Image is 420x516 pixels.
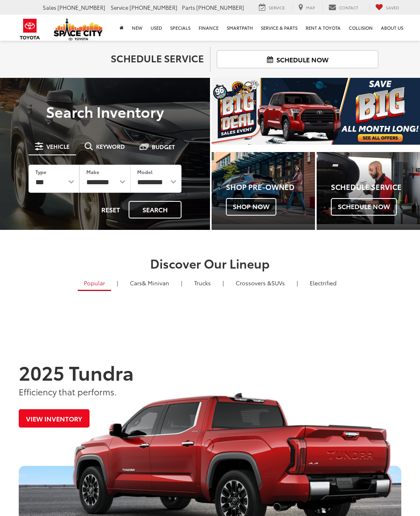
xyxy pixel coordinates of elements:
[42,53,204,63] h2: Schedule Service
[292,3,321,12] a: Map
[377,15,407,41] a: About Us
[78,276,111,291] a: Popular
[345,15,377,41] a: Collision
[212,152,315,225] div: Toyota
[111,4,128,11] span: Service
[304,276,343,290] a: Electrified
[94,201,127,218] button: Reset
[54,18,103,40] img: Space City Toyota
[166,15,195,41] a: Specials
[322,3,364,12] a: Contact
[331,183,420,191] h4: Schedule Service
[179,279,184,287] li: |
[217,50,378,68] a: Schedule Now
[306,4,315,11] span: Map
[331,198,397,215] span: Schedule Now
[302,15,345,41] a: Rent a Toyota
[128,15,147,41] a: New
[317,152,420,225] div: Toyota
[223,15,257,41] a: SmartPath
[124,276,175,290] a: Cars
[230,276,291,290] a: SUVs
[226,183,315,191] h4: Shop Pre-Owned
[221,279,226,287] li: |
[369,3,405,12] a: My Saved Vehicles
[129,201,182,218] button: Search
[188,276,217,290] a: Trucks
[129,4,177,11] span: [PHONE_NUMBER]
[96,143,125,149] span: Keyword
[196,4,244,11] span: [PHONE_NUMBER]
[212,78,420,145] div: carousel slide number 1 of 2
[15,16,45,42] img: Toyota
[212,78,420,145] section: Carousel section with vehicle pictures - may contain disclaimers.
[137,168,153,175] label: Model
[226,198,276,215] span: Shop Now
[147,15,166,41] a: Used
[319,133,325,139] li: Go to slide number 2.
[19,409,90,428] a: View Inventory
[295,279,300,287] li: |
[116,15,128,41] a: Home
[386,4,399,11] span: Saved
[43,4,56,11] span: Sales
[389,94,420,128] button: Click to view next picture.
[35,168,46,175] label: Type
[152,144,175,150] span: Budget
[212,78,420,145] img: Big Deal Sales Event
[253,3,291,12] a: Service
[17,103,193,119] h3: Search Inventory
[57,4,105,11] span: [PHONE_NUMBER]
[86,168,99,175] label: Make
[307,133,313,139] li: Go to slide number 1.
[236,279,271,287] span: Crossovers &
[212,152,315,225] a: Shop Pre-Owned Shop Now
[46,143,70,149] span: Vehicle
[19,386,401,397] p: Efficiency that performs.
[19,256,401,270] h2: Discover Our Lineup
[19,358,134,386] strong: 2025 Tundra
[339,4,358,11] span: Contact
[115,279,120,287] li: |
[142,279,169,287] span: & Minivan
[269,4,285,11] span: Service
[182,4,195,11] span: Parts
[317,152,420,225] a: Schedule Service Schedule Now
[212,94,243,128] button: Click to view previous picture.
[195,15,223,41] a: Finance
[257,15,302,41] a: Service & Parts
